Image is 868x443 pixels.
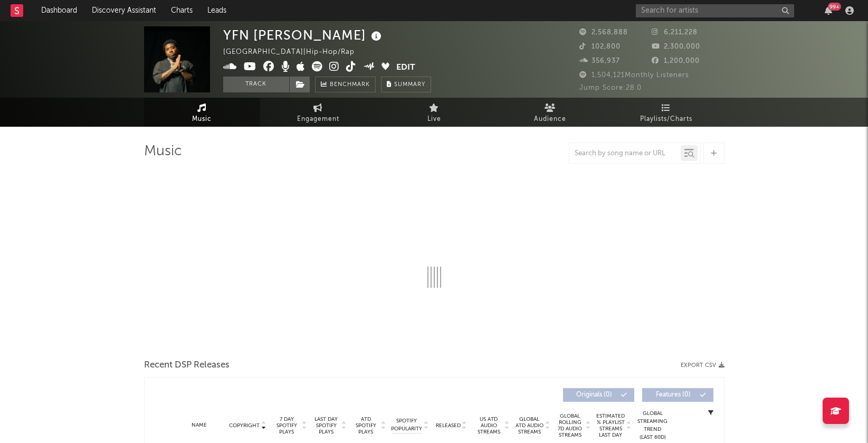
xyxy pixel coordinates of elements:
button: Track [223,77,289,92]
a: Audience [492,98,608,127]
div: [GEOGRAPHIC_DATA] | Hip-Hop/Rap [223,46,367,59]
span: Global Rolling 7D Audio Streams [556,413,585,438]
button: 99+ [825,6,832,15]
button: Edit [396,61,415,74]
button: Export CSV [681,362,724,369]
span: Originals ( 0 ) [570,392,618,398]
span: 2,300,000 [652,43,700,50]
span: Estimated % Playlist Streams Last Day [596,413,625,438]
button: Originals(0) [563,388,634,402]
span: Global ATD Audio Streams [515,416,544,435]
span: Features ( 0 ) [649,392,698,398]
a: Engagement [260,98,376,127]
span: 102,800 [579,43,621,50]
span: Music [192,113,212,126]
div: Global Streaming Trend (Last 60D) [637,410,669,441]
span: US ATD Audio Streams [474,416,503,435]
span: Last Day Spotify Plays [312,416,340,435]
span: Benchmark [330,79,370,91]
div: 99 + [828,3,841,11]
a: Music [144,98,260,127]
button: Features(0) [642,388,713,402]
span: 1,200,000 [652,58,700,64]
span: 6,211,228 [652,29,698,36]
span: Live [427,113,441,126]
span: Released [436,422,461,429]
button: Summary [381,77,431,92]
span: 356,937 [579,58,620,64]
span: Spotify Popularity [391,417,422,433]
div: Name [176,421,223,429]
input: Search by song name or URL [569,149,681,158]
span: Recent DSP Releases [144,359,230,372]
span: Jump Score: 28.0 [579,84,642,91]
span: 1,504,121 Monthly Listeners [579,72,689,79]
span: Engagement [297,113,339,126]
span: Playlists/Charts [640,113,692,126]
span: Summary [394,82,425,88]
a: Benchmark [315,77,376,92]
div: YFN [PERSON_NAME] [223,26,384,44]
span: ATD Spotify Plays [352,416,380,435]
a: Playlists/Charts [608,98,724,127]
span: Audience [534,113,566,126]
a: Live [376,98,492,127]
span: Copyright [229,422,260,429]
span: 2,568,888 [579,29,628,36]
span: 7 Day Spotify Plays [273,416,301,435]
input: Search for artists [636,4,794,17]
